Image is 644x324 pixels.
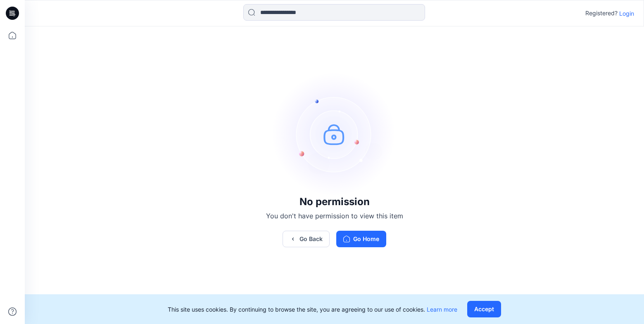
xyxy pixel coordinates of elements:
button: Accept [467,301,501,317]
button: Go Back [283,231,330,247]
h3: No permission [266,196,403,208]
p: You don't have permission to view this item [266,211,403,221]
p: Login [619,9,634,18]
p: This site uses cookies. By continuing to browse the site, you are agreeing to our use of cookies. [168,305,457,314]
a: Learn more [427,306,457,313]
img: no-perm.svg [273,72,397,196]
button: Go Home [336,231,386,247]
p: Registered? [585,8,618,18]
